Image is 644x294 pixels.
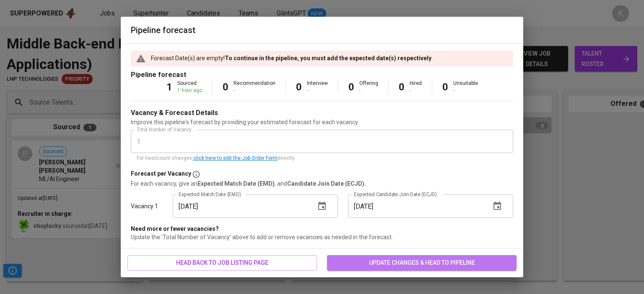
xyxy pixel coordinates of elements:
div: - [359,87,378,94]
span: head back to job listing page [134,258,310,268]
a: click here to edit the Job Order Form [193,155,278,161]
b: 0 [296,81,302,93]
div: - [234,87,275,94]
div: Recommendation [234,80,275,94]
div: - [410,87,422,94]
div: Hired [410,80,422,94]
p: Forecast per Vacancy [131,169,191,179]
p: Pipeline forecast [131,70,513,80]
span: update changes & head to pipeline [334,258,510,268]
b: Candidate Join Date (ECJD). [287,180,366,187]
div: Sourced [177,80,202,94]
b: 0 [348,81,354,93]
b: To continue in the pipeline, you must add the expected date(s) respectively [225,55,431,61]
div: 1 hour ago [177,87,202,94]
b: 0 [399,81,405,93]
p: Need more or fewer vacancies? [131,225,513,233]
button: head back to job listing page [127,255,317,271]
button: update changes & head to pipeline [327,255,517,271]
p: Improve this pipeline's forecast by providing your estimated forecast for each vacancy. [131,118,513,126]
div: Interview [307,80,328,94]
h6: Pipeline forecast [131,23,513,37]
p: Forecast Date(s) are empty! . [151,54,433,62]
p: For each vacancy, give an , and [131,179,513,188]
p: For headcount changes, directly. [137,154,507,163]
div: Unsuitable [453,80,478,94]
p: Update the 'Total Number of Vacancy' above to add or remove vacancies as needed in the forecast. [131,233,513,241]
b: Expected Match Date (EMD) [197,180,275,187]
div: - [453,87,478,94]
p: Vacancy 1 [131,202,158,210]
div: - [307,87,328,94]
div: Offering [359,80,378,94]
b: 0 [442,81,448,93]
p: Vacancy & Forecast Details [131,108,218,118]
b: 0 [223,81,229,93]
b: 1 [166,81,172,93]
